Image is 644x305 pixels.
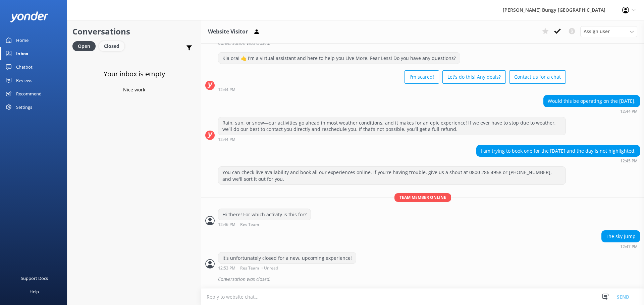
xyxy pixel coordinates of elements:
[240,223,259,227] span: Res Team
[99,42,128,50] a: Closed
[405,70,439,84] button: I'm scared!
[72,41,96,51] div: Open
[16,87,42,100] div: Recommend
[218,167,566,184] div: You can check live availability and book all our experiences online. If you're having trouble, gi...
[218,117,566,135] div: Rain, sun, or snow—our activities go ahead in most weather conditions, and it makes for an epic e...
[16,60,33,74] div: Chatbot
[620,109,638,113] strong: 12:44 PM
[208,27,248,36] h3: Website Visitor
[16,100,32,114] div: Settings
[104,69,165,79] h3: Your inbox is empty
[123,86,145,93] p: Nice work
[218,252,356,264] div: It's unfortunately closed for a new, upcoming experience!
[205,274,640,285] div: 2025-09-28T00:30:56.920
[240,266,259,270] span: Res Team
[21,272,48,285] div: Support Docs
[99,41,124,51] div: Closed
[580,26,637,37] div: Assign User
[30,285,39,298] div: Help
[218,265,356,270] div: Sep 28 2025 12:53pm (UTC +13:00) Pacific/Auckland
[584,28,610,35] span: Assign user
[218,88,235,92] strong: 12:44 PM
[543,109,640,113] div: Sep 28 2025 12:44pm (UTC +13:00) Pacific/Auckland
[477,145,640,157] div: I am trying to book one for the [DATE] and the day is not highlighted.
[394,193,451,202] span: Team member online
[218,266,235,270] strong: 12:53 PM
[218,53,460,64] div: Kia ora! 🤙 I'm a virtual assistant and here to help you Live More, Fear Less! Do you have any que...
[72,42,99,50] a: Open
[509,70,566,84] button: Contact us for a chat
[544,95,640,107] div: Would this be operating on the [DATE].
[620,245,638,249] strong: 12:47 PM
[442,70,506,84] button: Let's do this! Any deals?
[218,87,566,92] div: Sep 28 2025 12:44pm (UTC +13:00) Pacific/Auckland
[601,244,640,249] div: Sep 28 2025 12:47pm (UTC +13:00) Pacific/Auckland
[620,159,638,163] strong: 12:45 PM
[602,231,640,242] div: The sky jump
[16,47,29,60] div: Inbox
[16,74,32,87] div: Reviews
[72,25,196,38] h2: Conversations
[218,223,235,227] strong: 12:46 PM
[218,274,640,285] div: Conversation was closed.
[261,266,278,270] span: • Unread
[218,209,311,220] div: Hi there! For which activity is this for?
[218,138,235,142] strong: 12:44 PM
[218,137,566,142] div: Sep 28 2025 12:44pm (UTC +13:00) Pacific/Auckland
[10,11,49,22] img: yonder-white-logo.png
[16,33,29,47] div: Home
[218,222,311,227] div: Sep 28 2025 12:46pm (UTC +13:00) Pacific/Auckland
[476,158,640,163] div: Sep 28 2025 12:45pm (UTC +13:00) Pacific/Auckland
